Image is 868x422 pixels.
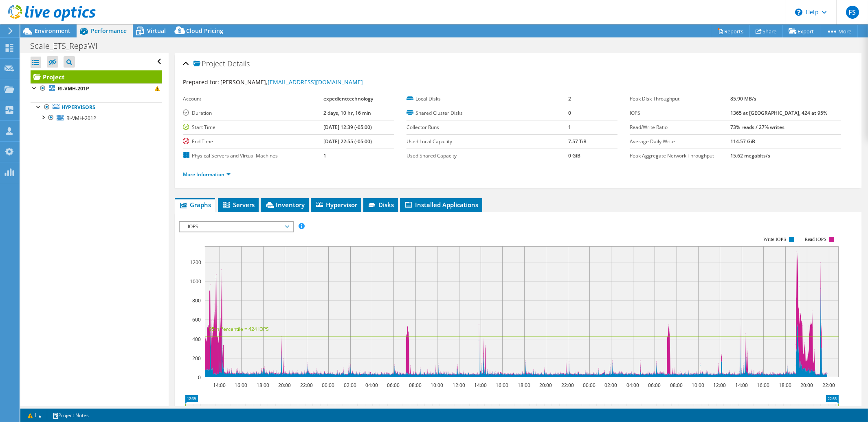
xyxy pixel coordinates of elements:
text: 02:00 [605,382,617,389]
b: 73% reads / 27% writes [731,124,785,131]
b: 2 [568,95,571,102]
text: 200 [192,355,201,362]
b: 114.57 GiB [731,138,756,145]
label: Account [183,95,323,103]
label: Read/Write Ratio [630,123,730,131]
b: 85.90 MB/s [731,95,757,102]
text: 18:00 [779,382,792,389]
span: Details [227,59,250,68]
span: Servers [222,201,255,209]
label: Duration [183,109,323,117]
b: 0 GiB [568,152,580,159]
text: 1000 [190,278,201,285]
a: [EMAIL_ADDRESS][DOMAIN_NAME] [268,78,363,86]
b: [DATE] 22:55 (-05:00) [323,138,372,145]
a: Project Notes [47,410,94,420]
text: Write IOPS [763,236,786,242]
text: 08:00 [670,382,683,389]
text: 08:00 [409,382,422,389]
text: 16:00 [235,382,248,389]
b: 7.57 TiB [568,138,587,145]
span: Cloud Pricing [186,27,223,35]
b: 15.62 megabits/s [731,152,771,159]
label: Peak Aggregate Network Throughput [630,152,730,160]
a: Reports [711,25,750,37]
span: Graphs [179,201,211,209]
label: Local Disks [407,95,569,103]
b: 1365 at [GEOGRAPHIC_DATA], 424 at 95% [731,109,828,116]
label: Used Shared Capacity [407,152,569,160]
b: 0 [568,109,571,116]
text: 18:00 [518,382,531,389]
text: 12:00 [714,382,726,389]
span: Hypervisor [315,201,357,209]
b: RI-VMH-201P [58,85,89,92]
text: 400 [192,336,201,343]
text: 14:00 [736,382,748,389]
a: Export [782,25,820,37]
text: 16:00 [496,382,509,389]
text: 0 [198,374,201,381]
b: 1 [323,152,326,159]
b: 1 [568,124,571,131]
label: IOPS [630,109,730,117]
text: 18:00 [257,382,270,389]
label: Shared Cluster Disks [407,109,569,117]
text: 95th Percentile = 424 IOPS [209,326,269,332]
text: Read IOPS [805,236,827,242]
a: 1 [22,410,47,420]
a: Share [749,25,783,37]
text: 16:00 [757,382,770,389]
label: Peak Disk Throughput [630,95,730,103]
label: Prepared for: [183,78,219,86]
text: 22:00 [301,382,313,389]
span: Virtual [147,27,166,35]
label: Average Daily Write [630,138,730,146]
span: FS [846,6,859,19]
label: Physical Servers and Virtual Machines [183,152,323,160]
span: Project [193,60,225,68]
text: 20:00 [279,382,291,389]
text: 06:00 [648,382,661,389]
span: RI-VMH-201P [66,115,96,122]
a: Project [31,70,162,83]
text: 14:00 [475,382,487,389]
span: Disks [367,201,394,209]
text: 02:00 [344,382,357,389]
text: 00:00 [322,382,335,389]
svg: \n [795,9,802,16]
label: Collector Runs [407,123,569,131]
text: 14:00 [213,382,226,389]
label: End Time [183,138,323,146]
span: Installed Applications [404,201,478,209]
span: Inventory [265,201,305,209]
span: Environment [35,27,70,35]
label: Start Time [183,123,323,131]
a: Hypervisors [31,102,162,113]
text: 800 [192,297,201,304]
text: 00:00 [583,382,596,389]
a: More [820,25,858,37]
text: 10:00 [431,382,444,389]
a: More Information [183,171,231,178]
h1: Scale_ETS_RepaWI [26,42,110,50]
text: 20:00 [801,382,813,389]
text: 12:00 [453,382,466,389]
text: 20:00 [540,382,552,389]
text: 600 [192,316,201,323]
span: IOPS [184,222,288,232]
text: 22:00 [562,382,574,389]
text: 04:00 [366,382,378,389]
a: RI-VMH-201P [31,83,162,94]
b: [DATE] 12:39 (-05:00) [323,124,372,131]
span: Performance [91,27,127,35]
text: 1200 [190,259,201,266]
a: RI-VMH-201P [31,113,162,123]
text: 06:00 [387,382,400,389]
text: 10:00 [692,382,705,389]
text: 22:00 [823,382,835,389]
span: [PERSON_NAME], [220,78,363,86]
label: Used Local Capacity [407,138,569,146]
text: 04:00 [627,382,639,389]
b: expedienttechnology [323,95,373,102]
